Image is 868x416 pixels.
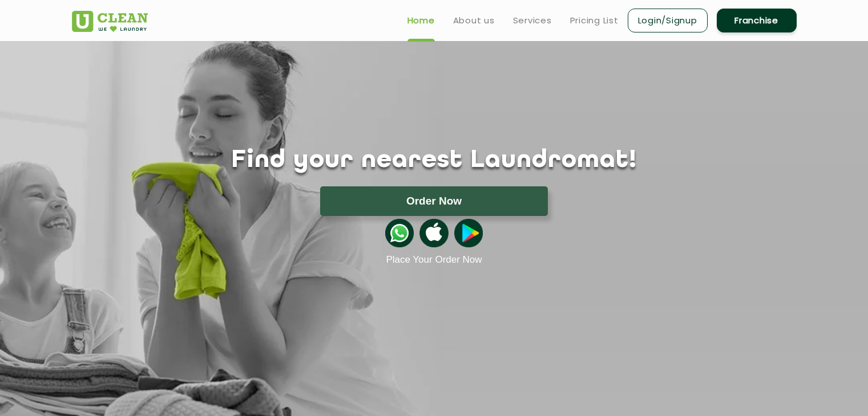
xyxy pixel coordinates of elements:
a: Services [513,14,552,27]
a: Home [407,14,435,27]
a: Pricing List [570,14,619,27]
button: Order Now [320,186,548,216]
img: apple-icon.png [419,219,448,247]
a: About us [453,14,495,27]
img: UClean Laundry and Dry Cleaning [72,11,148,32]
a: Place Your Order Now [386,254,482,266]
a: Franchise [717,9,797,32]
img: playstoreicon.png [454,219,483,247]
h1: Find your nearest Laundromat! [63,146,805,175]
a: Login/Signup [628,9,708,32]
img: whatsappicon.png [385,219,414,247]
